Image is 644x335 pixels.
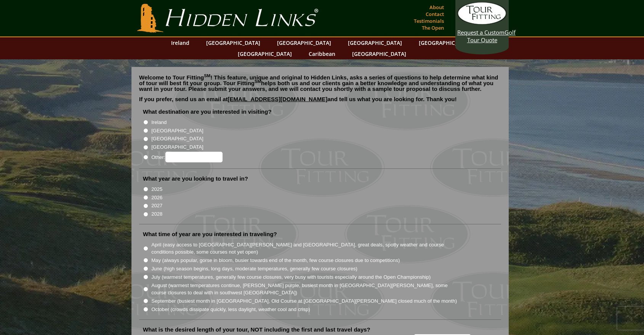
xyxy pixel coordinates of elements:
a: Caribbean [305,48,339,59]
label: What year are you looking to travel in? [143,175,248,183]
label: 2026 [151,194,162,202]
a: Request a CustomGolf Tour Quote [457,2,507,44]
label: July (warmest temperatures, generally few course closures, very busy with tourists especially aro... [151,273,431,281]
label: 2025 [151,186,162,193]
a: [GEOGRAPHIC_DATA] [415,37,477,48]
label: October (crowds dissipate quickly, less daylight, weather cool and crisp) [151,306,310,313]
label: [GEOGRAPHIC_DATA] [151,143,203,151]
label: September (busiest month in [GEOGRAPHIC_DATA], Old Course at [GEOGRAPHIC_DATA][PERSON_NAME] close... [151,297,457,305]
label: What destination are you interested in visiting? [143,108,272,116]
label: [GEOGRAPHIC_DATA] [151,127,203,135]
sup: SM [204,73,210,78]
label: August (warmest temperatures continue, [PERSON_NAME] purple, busiest month in [GEOGRAPHIC_DATA][P... [151,282,458,297]
a: Testimonials [412,16,446,26]
span: Request a Custom [457,29,505,36]
label: What time of year are you interested in traveling? [143,230,277,238]
a: [EMAIL_ADDRESS][DOMAIN_NAME] [228,96,328,102]
sup: SM [255,79,261,84]
p: Welcome to Tour Fitting ! This feature, unique and original to Hidden Links, asks a series of que... [139,75,501,92]
a: [GEOGRAPHIC_DATA] [348,48,410,59]
a: [GEOGRAPHIC_DATA] [234,48,296,59]
a: [GEOGRAPHIC_DATA] [273,37,335,48]
label: Ireland [151,119,167,126]
p: If you prefer, send us an email at and tell us what you are looking for. Thank you! [139,96,501,108]
label: May (always popular, gorse in bloom, busier towards end of the month, few course closures due to ... [151,257,400,264]
label: April (easy access to [GEOGRAPHIC_DATA][PERSON_NAME] and [GEOGRAPHIC_DATA], great deals, spotty w... [151,241,458,256]
label: 2028 [151,210,162,218]
label: 2027 [151,202,162,210]
a: The Open [420,22,446,33]
a: [GEOGRAPHIC_DATA] [344,37,406,48]
a: Contact [424,9,446,19]
input: Other: [165,152,223,162]
a: About [428,2,446,13]
label: Other: [151,152,222,162]
label: [GEOGRAPHIC_DATA] [151,135,203,143]
a: [GEOGRAPHIC_DATA] [202,37,264,48]
label: June (high season begins, long days, moderate temperatures, generally few course closures) [151,265,357,273]
a: Ireland [167,37,193,48]
label: What is the desired length of your tour, NOT including the first and last travel days? [143,326,370,333]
